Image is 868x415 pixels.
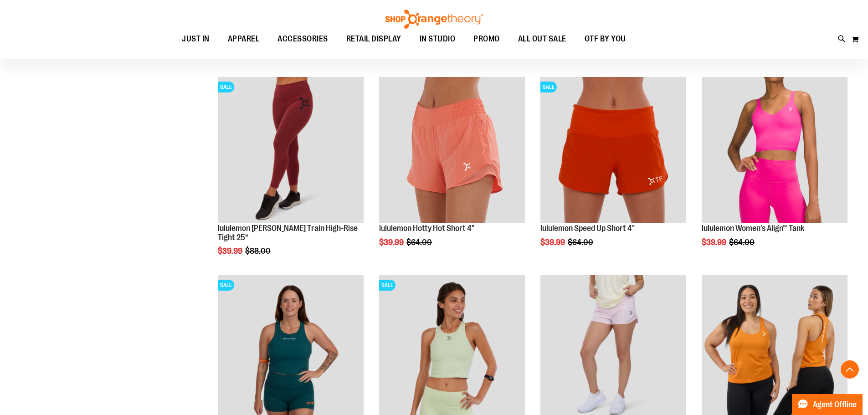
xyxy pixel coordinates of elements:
span: SALE [379,280,395,291]
div: product [697,72,852,270]
a: Product image for lululemon Wunder Train High-Rise Tight 25”SALE [218,77,364,224]
span: IN STUDIO [420,29,456,49]
span: $39.99 [702,238,728,247]
span: PROMO [473,29,500,49]
span: SALE [218,82,234,92]
img: Product image for lululemon Wunder Train High-Rise Tight 25” [218,77,364,223]
img: Product image for lululemon Speed Up Short 4" [540,77,686,223]
span: RETAIL DISPLAY [346,29,401,49]
button: Back To Top [841,360,859,379]
a: lululemon Hotty Hot Short 4" [379,77,525,224]
span: $64.00 [406,238,433,247]
a: Product image for lululemon Womens Align Tank [702,77,847,224]
span: SALE [218,280,234,291]
div: product [375,72,529,270]
a: lululemon Women's Align™ Tank [702,224,804,233]
span: ACCESSORIES [277,29,328,49]
span: $88.00 [245,246,272,256]
a: lululemon [PERSON_NAME] Train High-Rise Tight 25” [218,224,358,242]
span: Agent Offline [813,400,857,409]
span: $39.99 [540,238,566,247]
span: JUST IN [182,29,210,49]
span: OTF BY YOU [585,29,626,49]
div: product [536,72,691,270]
img: lululemon Hotty Hot Short 4" [379,77,525,223]
span: $39.99 [218,246,244,256]
div: product [213,72,368,279]
span: ALL OUT SALE [518,29,566,49]
span: $39.99 [379,238,405,247]
span: $64.00 [568,238,595,247]
span: APPAREL [228,29,260,49]
a: lululemon Hotty Hot Short 4" [379,224,474,233]
a: Product image for lululemon Speed Up Short 4"SALE [540,77,686,224]
span: SALE [540,82,557,92]
button: Agent Offline [792,394,863,415]
span: $64.00 [729,238,756,247]
img: Shop Orangetheory [384,10,484,29]
img: Product image for lululemon Womens Align Tank [702,77,847,223]
a: lululemon Speed Up Short 4" [540,224,635,233]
